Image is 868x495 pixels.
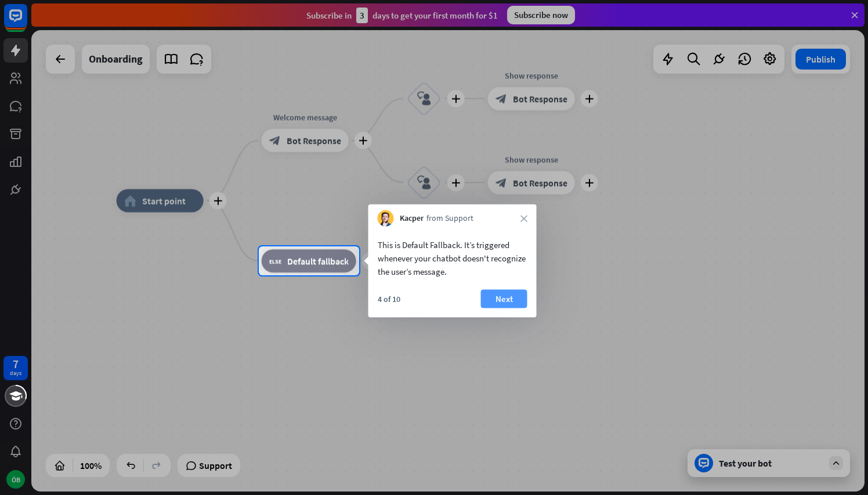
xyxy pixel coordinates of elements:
[520,215,527,222] i: close
[426,213,473,224] span: from Support
[9,5,44,39] button: Open LiveChat chat widget
[378,238,527,278] div: This is Default Fallback. It’s triggered whenever your chatbot doesn't recognize the user’s message.
[269,255,281,267] i: block_fallback
[378,294,400,304] div: 4 of 10
[400,213,424,224] span: Kacper
[481,290,527,308] button: Next
[287,255,349,267] span: Default fallback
